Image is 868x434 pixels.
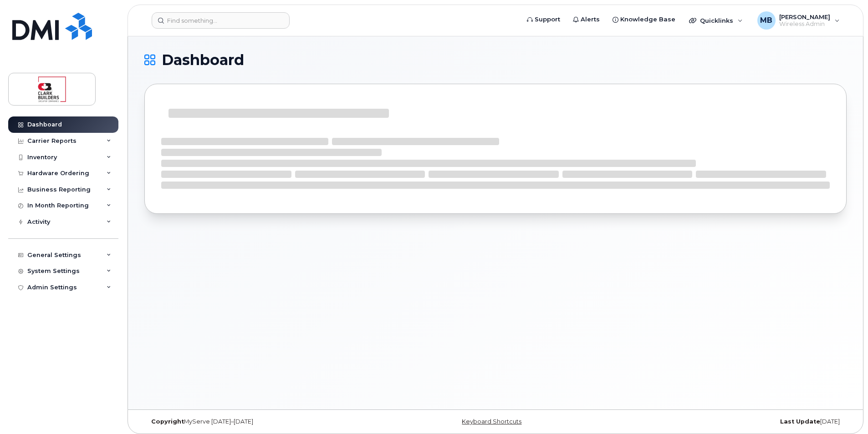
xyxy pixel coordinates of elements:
span: Dashboard [162,53,244,67]
strong: Last Update [780,418,820,425]
div: [DATE] [613,418,847,425]
a: Keyboard Shortcuts [462,418,521,425]
strong: Copyright [151,418,184,425]
div: MyServe [DATE]–[DATE] [144,418,378,425]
